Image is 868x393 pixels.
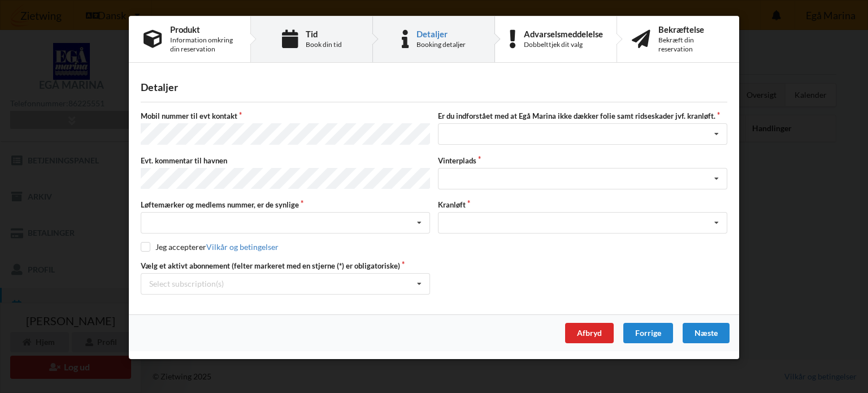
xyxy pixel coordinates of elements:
label: Er du indforstået med at Egå Marina ikke dækker folie samt ridseskader jvf. kranløft. [438,111,727,121]
label: Vælg et aktivt abonnement (felter markeret med en stjerne (*) er obligatoriske) [141,261,430,271]
div: Bekræftelse [658,25,724,34]
div: Produkt [170,25,236,34]
a: Vilkår og betingelser [206,242,279,252]
label: Løftemærker og medlems nummer, er de synlige [141,200,430,210]
div: Forrige [623,323,673,343]
div: Detaljer [141,81,727,94]
div: Book din tid [306,40,342,49]
div: Detaljer [416,29,466,38]
label: Mobil nummer til evt kontakt [141,111,430,121]
div: Afbryd [565,323,614,343]
div: Information omkring din reservation [170,36,236,54]
div: Næste [683,323,730,343]
div: Advarselsmeddelelse [524,29,603,38]
div: Dobbelttjek dit valg [524,40,603,49]
div: Select subscription(s) [149,279,224,288]
div: Booking detaljer [416,40,466,49]
label: Vinterplads [438,156,727,166]
label: Jeg accepterer [141,242,279,252]
div: Tid [306,29,342,38]
div: Bekræft din reservation [658,36,724,54]
label: Evt. kommentar til havnen [141,156,430,166]
label: Kranløft [438,200,727,210]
